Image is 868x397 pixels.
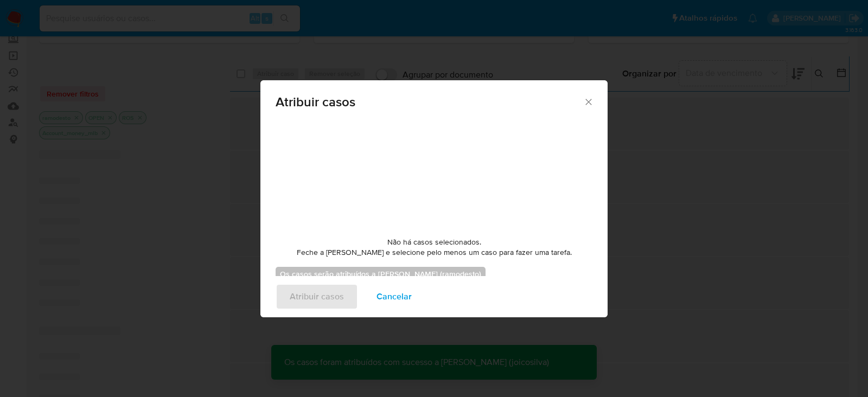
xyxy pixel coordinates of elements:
div: assign-modal [260,80,608,317]
span: Feche a [PERSON_NAME] e selecione pelo menos um caso para fazer uma tarefa. [297,247,572,258]
span: Cancelar [376,285,412,309]
button: Cancelar [362,284,426,310]
img: yH5BAEAAAAALAAAAAABAAEAAAIBRAA7 [353,120,515,228]
span: Atribuir casos [276,95,583,108]
b: Os casos serão atribuídos a [PERSON_NAME] (ramodesto) [280,268,481,279]
button: Fechar a janela [583,97,593,106]
span: Não há casos selecionados. [387,237,481,248]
